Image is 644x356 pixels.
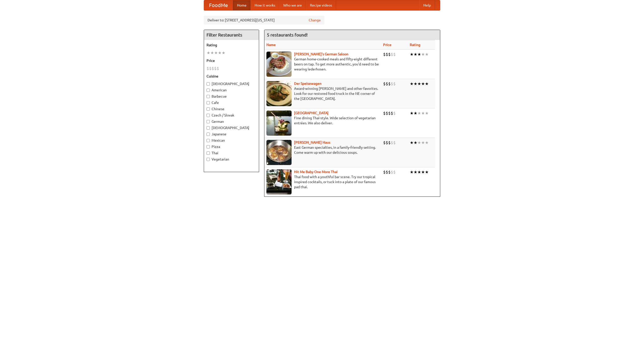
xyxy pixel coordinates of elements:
input: Thai [207,151,210,155]
li: ★ [425,169,429,175]
li: $ [391,52,393,57]
li: ★ [414,169,417,175]
label: Vegetarian [207,157,256,162]
a: Help [419,0,435,10]
li: $ [393,52,396,57]
a: Price [383,43,391,47]
a: [GEOGRAPHIC_DATA] [294,111,329,115]
li: ★ [425,52,429,57]
label: Czech / Slovak [207,113,256,118]
p: Award-winning [PERSON_NAME] and other favorites. Look for our restored food truck in the NE corne... [266,86,379,101]
li: $ [386,169,388,175]
label: [DEMOGRAPHIC_DATA] [207,81,256,86]
a: [PERSON_NAME]'s German Saloon [294,52,348,56]
input: German [207,120,210,123]
li: ★ [421,52,425,57]
input: Vegetarian [207,158,210,161]
input: [DEMOGRAPHIC_DATA] [207,126,210,130]
li: ★ [421,169,425,175]
img: speisewagen.jpg [266,81,292,106]
label: Cafe [207,100,256,105]
li: $ [386,81,388,87]
li: $ [383,169,386,175]
a: Hit Me Baby One More Thai [294,170,338,174]
li: $ [393,140,396,145]
li: ★ [214,50,218,56]
h5: Price [207,58,256,63]
li: $ [207,66,209,71]
li: ★ [417,81,421,87]
li: ★ [417,140,421,145]
li: $ [393,169,396,175]
ng-pluralize: 5 restaurants found! [267,32,308,37]
input: Czech / Slovak [207,114,210,117]
a: Der Speisewagen [294,82,321,86]
li: $ [383,81,386,87]
label: Barbecue [207,94,256,99]
p: East German specialties, in a family-friendly setting. Come warm up with our delicious soups. [266,145,379,155]
input: Barbecue [207,95,210,98]
li: $ [388,140,391,145]
input: Pizza [207,145,210,148]
li: $ [217,66,219,71]
a: Change [309,18,321,23]
li: ★ [410,52,414,57]
li: ★ [218,50,222,56]
li: ★ [414,110,417,116]
li: ★ [410,169,414,175]
a: Recipe videos [306,0,336,10]
a: FoodMe [204,0,233,10]
a: Name [266,43,276,47]
li: ★ [410,140,414,145]
p: German home-cooked meals and fifty-eight different beers on tap. To get more authentic, you'd nee... [266,57,379,72]
li: $ [388,81,391,87]
input: Japanese [207,133,210,136]
input: Chinese [207,107,210,111]
a: How it works [251,0,279,10]
li: ★ [414,52,417,57]
li: ★ [222,50,225,56]
li: ★ [210,50,214,56]
a: [PERSON_NAME] Haus [294,140,330,144]
a: Rating [410,43,420,47]
li: $ [393,110,396,116]
li: ★ [417,169,421,175]
li: ★ [410,81,414,87]
p: Thai food with a youthful bar scene. Try our tropical inspired cocktails, or tuck into a plate of... [266,174,379,189]
li: ★ [414,140,417,145]
h4: Filter Restaurants [204,30,259,40]
li: ★ [414,81,417,87]
li: $ [391,81,393,87]
input: Cafe [207,101,210,104]
li: ★ [421,140,425,145]
label: German [207,119,256,124]
li: $ [388,52,391,57]
label: Thai [207,150,256,155]
li: $ [212,66,214,71]
li: $ [391,169,393,175]
li: ★ [417,52,421,57]
li: ★ [421,110,425,116]
p: Fine dining Thai-style. Wide selection of vegetarian entrées. We also deliver. [266,115,379,126]
img: esthers.jpg [266,52,292,77]
li: $ [386,52,388,57]
li: ★ [425,140,429,145]
li: $ [386,110,388,116]
label: Pizza [207,144,256,149]
li: $ [209,66,212,71]
li: ★ [207,50,210,56]
li: ★ [417,110,421,116]
li: $ [386,140,388,145]
li: ★ [421,81,425,87]
label: American [207,88,256,93]
li: ★ [425,110,429,116]
li: $ [214,66,217,71]
a: Who we are [279,0,306,10]
a: Home [233,0,251,10]
img: kohlhaus.jpg [266,140,292,165]
li: $ [391,140,393,145]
